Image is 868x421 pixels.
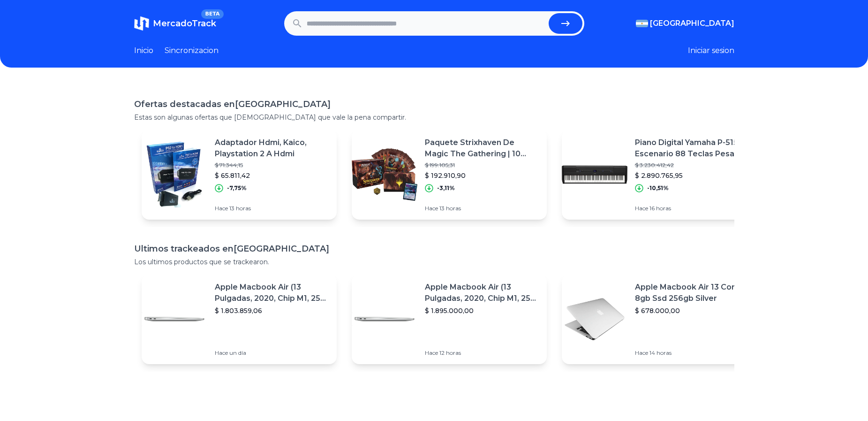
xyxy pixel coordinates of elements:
h1: Ultimos trackeados en [GEOGRAPHIC_DATA] [134,242,734,255]
p: Hace un día [215,349,329,357]
a: Sincronizacion [165,45,219,56]
p: Hace 14 horas [635,349,749,357]
a: Featured imageApple Macbook Air (13 Pulgadas, 2020, Chip M1, 256 Gb De Ssd, 8 Gb De Ram) - Plata$... [142,274,337,364]
a: Featured imageAdaptador Hdmi, Kaico, Playstation 2 A Hdmi$ 71.344,15$ 65.811,42-7,75%Hace 13 horas [142,130,337,220]
p: $ 1.895.000,00 [425,306,539,315]
img: Featured image [562,286,627,352]
p: -7,75% [227,184,247,192]
span: MercadoTrack [153,18,216,29]
p: Paquete Strixhaven De Magic The Gathering | 10 Potenciadores [425,137,539,160]
p: $ 1.803.859,06 [215,306,329,315]
p: Hace 13 horas [215,205,329,212]
p: Apple Macbook Air (13 Pulgadas, 2020, Chip M1, 256 Gb De Ssd, 8 Gb De Ram) - Plata [215,282,329,304]
a: Featured imageApple Macbook Air (13 Pulgadas, 2020, Chip M1, 256 Gb De Ssd, 8 Gb De Ram) - Plata$... [352,274,547,364]
img: Argentina [636,20,648,27]
p: $ 199.105,31 [425,161,539,169]
p: Hace 16 horas [635,205,749,212]
p: Apple Macbook Air (13 Pulgadas, 2020, Chip M1, 256 Gb De Ssd, 8 Gb De Ram) - Plata [425,282,539,304]
a: Featured imagePaquete Strixhaven De Magic The Gathering | 10 Potenciadores$ 199.105,31$ 192.910,9... [352,130,547,220]
img: Featured image [352,286,417,352]
button: Iniciar sesion [688,45,734,56]
h1: Ofertas destacadas en [GEOGRAPHIC_DATA] [134,98,734,111]
button: [GEOGRAPHIC_DATA] [636,18,734,29]
a: Featured imagePiano Digital Yamaha P-515b Escenario 88 Teclas Pesadas Cuo$ 3.230.412,42$ 2.890.76... [562,130,757,220]
img: Featured image [142,142,207,207]
p: $ 71.344,15 [215,161,329,169]
img: Featured image [142,286,207,352]
p: $ 678.000,00 [635,306,749,315]
a: Featured imageApple Macbook Air 13 Core I5 8gb Ssd 256gb Silver$ 678.000,00Hace 14 horas [562,274,757,364]
p: -3,11% [437,184,455,192]
img: Featured image [352,142,417,207]
p: Piano Digital Yamaha P-515b Escenario 88 Teclas Pesadas Cuo [635,137,749,160]
p: Hace 13 horas [425,205,539,212]
img: MercadoTrack [134,16,149,31]
a: MercadoTrackBETA [134,16,216,31]
p: $ 192.910,90 [425,171,539,180]
img: Featured image [562,142,627,207]
a: Inicio [134,45,153,56]
p: Apple Macbook Air 13 Core I5 8gb Ssd 256gb Silver [635,282,749,304]
p: Estas son algunas ofertas que [DEMOGRAPHIC_DATA] que vale la pena compartir. [134,113,734,122]
p: Los ultimos productos que se trackearon. [134,257,734,267]
span: BETA [201,9,223,19]
p: $ 3.230.412,42 [635,161,749,169]
p: -10,51% [647,184,669,192]
p: Hace 12 horas [425,349,539,357]
p: Adaptador Hdmi, Kaico, Playstation 2 A Hdmi [215,137,329,160]
span: [GEOGRAPHIC_DATA] [650,18,734,29]
p: $ 65.811,42 [215,171,329,180]
p: $ 2.890.765,95 [635,171,749,180]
